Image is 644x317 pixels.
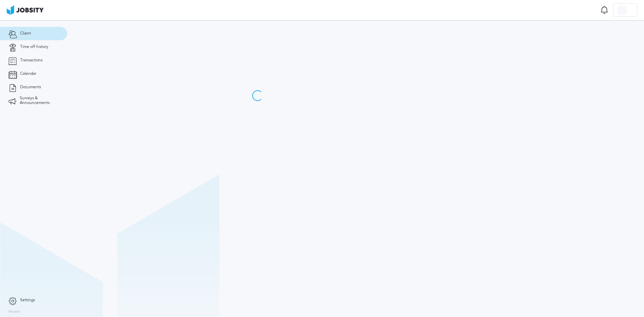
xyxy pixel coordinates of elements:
[20,31,31,36] span: Client
[20,85,41,90] span: Documents
[20,58,43,63] span: Transactions
[20,96,59,105] span: Surveys & Announcements
[8,310,21,314] label: Version:
[20,45,48,49] span: Time off history
[7,5,44,15] img: ab4bad089aa723f57921c736e9817d99.png
[20,298,35,303] span: Settings
[20,71,36,76] span: Calendar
